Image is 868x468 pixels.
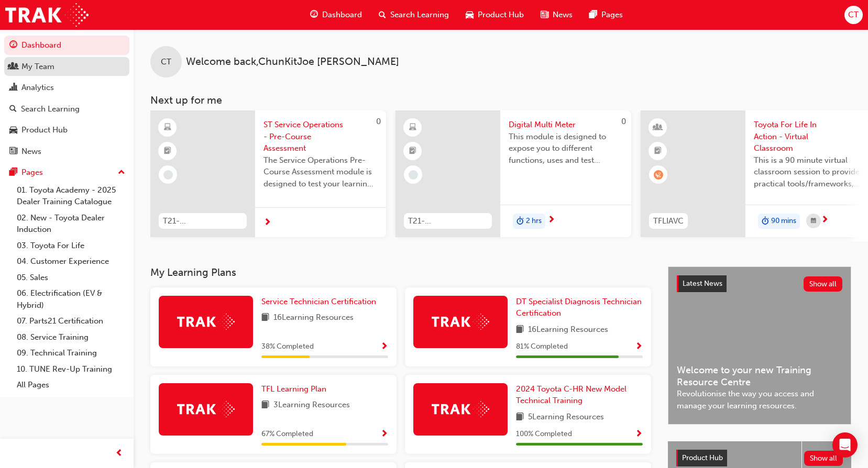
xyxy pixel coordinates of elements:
[161,56,171,68] span: CT
[5,3,89,27] img: Trak
[390,9,449,21] span: Search Learning
[677,275,842,292] a: Latest NewsShow all
[261,297,376,306] span: Service Technician Certification
[532,4,581,26] a: news-iconNews
[379,8,386,21] span: search-icon
[177,401,235,417] img: Trak
[4,36,129,55] a: Dashboard
[134,94,868,106] h3: Next up for me
[466,8,474,21] span: car-icon
[380,342,388,352] span: Show Progress
[528,411,604,424] span: 5 Learning Resources
[4,99,129,119] a: Search Learning
[177,314,235,330] img: Trak
[553,9,573,21] span: News
[432,401,489,417] img: Trak
[832,432,858,458] div: Open Intercom Messenger
[150,266,651,278] h3: My Learning Plans
[261,341,314,353] span: 38 % Completed
[547,216,555,225] span: next-icon
[844,6,863,24] button: CT
[516,384,627,406] span: 2024 Toyota C-HR New Model Technical Training
[380,340,388,353] button: Show Progress
[380,428,388,441] button: Show Progress
[261,296,380,308] a: Service Technician Certification
[635,342,643,352] span: Show Progress
[310,8,318,21] span: guage-icon
[13,238,129,254] a: 03. Toyota For Life
[516,411,524,424] span: book-icon
[516,297,642,318] span: DT Specialist Diagnosis Technician Certification
[516,383,643,407] a: 2024 Toyota C-HR New Model Technical Training
[676,450,843,466] a: Product HubShow all
[21,166,43,179] div: Pages
[804,451,843,466] button: Show all
[682,453,723,462] span: Product Hub
[635,340,643,353] button: Show Progress
[13,253,129,270] a: 04. Customer Experience
[261,399,269,412] span: book-icon
[541,8,548,21] span: news-icon
[261,428,313,440] span: 67 % Completed
[186,56,399,68] span: Welcome back , ChunKitJoe [PERSON_NAME]
[21,82,54,94] div: Analytics
[13,345,129,361] a: 09. Technical Training
[302,4,370,26] a: guage-iconDashboard
[653,215,684,227] span: TFLIAVC
[635,430,643,439] span: Show Progress
[9,105,17,114] span: search-icon
[115,447,123,460] span: prev-icon
[261,384,326,394] span: TFL Learning Plan
[164,121,171,135] span: learningResourceType_ELEARNING-icon
[164,144,171,158] span: booktick-icon
[150,110,386,237] a: 0T21-STSO_PRE_EXAMST Service Operations - Pre-Course AssessmentThe Service Operations Pre-Course ...
[9,83,17,93] span: chart-icon
[21,103,80,115] div: Search Learning
[762,215,769,228] span: duration-icon
[601,9,623,21] span: Pages
[654,121,662,135] span: learningResourceType_INSTRUCTOR_LED-icon
[9,147,17,157] span: news-icon
[409,170,418,180] span: learningRecordVerb_NONE-icon
[654,144,662,158] span: booktick-icon
[13,182,129,210] a: 01. Toyota Academy - 2025 Dealer Training Catalogue
[273,311,354,325] span: 16 Learning Resources
[677,388,842,411] span: Revolutionise the way you access and manage your learning resources.
[261,311,269,325] span: book-icon
[754,154,868,190] span: This is a 90 minute virtual classroom session to provide practical tools/frameworks, behaviours a...
[4,163,129,182] button: Pages
[13,329,129,346] a: 08. Service Training
[409,144,416,158] span: booktick-icon
[408,215,488,227] span: T21-FOD_DMM_PREREQ
[21,61,54,73] div: My Team
[581,4,631,26] a: pages-iconPages
[683,279,722,288] span: Latest News
[13,361,129,377] a: 10. TUNE Rev-Up Training
[4,34,129,163] button: DashboardMy TeamAnalyticsSearch LearningProduct HubNews
[9,168,17,177] span: pages-icon
[654,170,663,180] span: learningRecordVerb_WAITLIST-icon
[848,9,859,21] span: CT
[517,215,524,228] span: duration-icon
[516,428,572,440] span: 100 % Completed
[516,296,643,319] a: DT Specialist Diagnosis Technician Certification
[261,383,331,395] a: TFL Learning Plan
[4,78,129,97] a: Analytics
[589,8,597,21] span: pages-icon
[509,119,623,131] span: Digital Multi Meter
[516,324,524,337] span: book-icon
[13,285,129,313] a: 06. Electrification (EV & Hybrid)
[771,215,796,227] span: 90 mins
[635,428,643,441] button: Show Progress
[528,324,608,337] span: 16 Learning Resources
[677,364,842,388] span: Welcome to your new Training Resource Centre
[322,9,362,21] span: Dashboard
[4,142,129,161] a: News
[376,117,381,126] span: 0
[263,218,271,228] span: next-icon
[163,215,243,227] span: T21-STSO_PRE_EXAM
[370,4,457,26] a: search-iconSearch Learning
[118,166,125,180] span: up-icon
[21,146,41,158] div: News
